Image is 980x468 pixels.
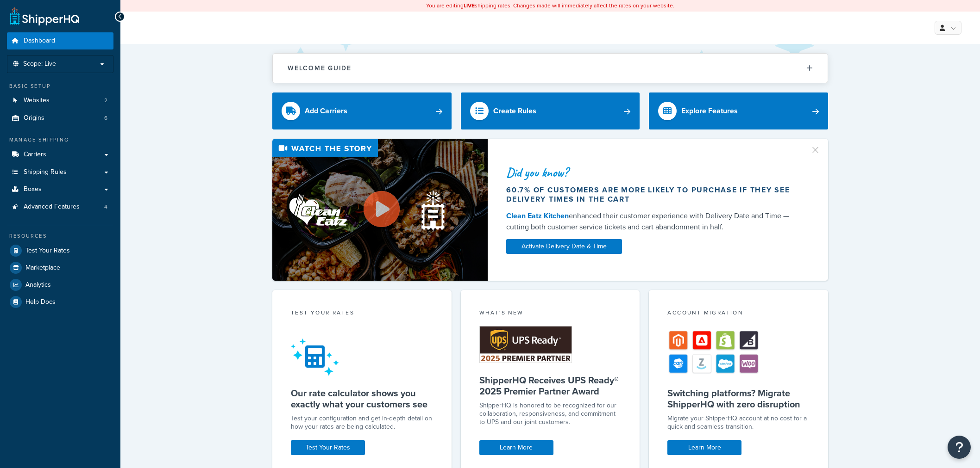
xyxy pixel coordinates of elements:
[7,146,113,163] a: Carriers
[25,264,60,272] span: Marketplace
[24,151,46,159] span: Carriers
[305,105,347,117] div: Add Carriers
[667,414,810,431] div: Migrate your ShipperHQ account at no cost for a quick and seamless transition.
[506,239,622,254] a: Activate Delivery Date & Time
[288,65,352,72] h2: Welcome Guide
[24,185,42,193] span: Boxes
[493,105,536,117] div: Create Rules
[24,97,50,105] span: Websites
[681,105,738,117] div: Explore Features
[7,92,113,109] a: Websites2
[479,440,553,455] a: Learn More
[667,440,741,455] a: Learn More
[506,210,569,221] a: Clean Eatz Kitchen
[291,440,365,455] a: Test Your Rates
[7,242,113,259] a: Test Your Rates
[7,136,113,144] div: Manage Shipping
[24,168,67,176] span: Shipping Rules
[7,198,113,216] a: Advanced Features4
[273,54,828,83] button: Welcome Guide
[272,139,488,281] img: Video thumbnail
[464,1,475,10] b: LIVE
[506,166,799,179] div: Did you know?
[7,181,113,198] a: Boxes
[7,232,113,240] div: Resources
[7,198,113,216] li: Advanced Features
[104,203,107,211] span: 4
[479,375,622,397] h5: ShipperHQ Receives UPS Ready® 2025 Premier Partner Award
[7,82,113,90] div: Basic Setup
[291,414,433,431] div: Test your configuration and get in-depth detail on how your rates are being calculated.
[25,298,56,306] span: Help Docs
[7,32,113,49] a: Dashboard
[667,388,810,410] h5: Switching platforms? Migrate ShipperHQ with zero disruption
[506,185,799,204] div: 60.7% of customers are more likely to purchase if they see delivery times in the cart
[272,92,452,129] a: Add Carriers
[104,114,107,122] span: 6
[948,436,971,459] button: Open Resource Center
[649,92,828,129] a: Explore Features
[506,210,799,233] div: enhanced their customer experience with Delivery Date and Time — cutting both customer service ti...
[25,247,70,255] span: Test Your Rates
[7,259,113,276] a: Marketplace
[24,37,55,45] span: Dashboard
[291,308,433,319] div: Test your rates
[7,110,113,127] li: Origins
[25,281,51,289] span: Analytics
[291,388,433,410] h5: Our rate calculator shows you exactly what your customers see
[461,92,640,129] a: Create Rules
[479,401,622,426] p: ShipperHQ is honored to be recognized for our collaboration, responsiveness, and commitment to UP...
[23,60,56,68] span: Scope: Live
[7,277,113,293] a: Analytics
[7,92,113,109] li: Websites
[7,110,113,127] a: Origins6
[479,308,622,319] div: What's New
[104,97,107,105] span: 2
[7,164,113,181] a: Shipping Rules
[24,203,80,211] span: Advanced Features
[24,114,44,122] span: Origins
[667,308,810,319] div: Account Migration
[7,294,113,310] a: Help Docs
